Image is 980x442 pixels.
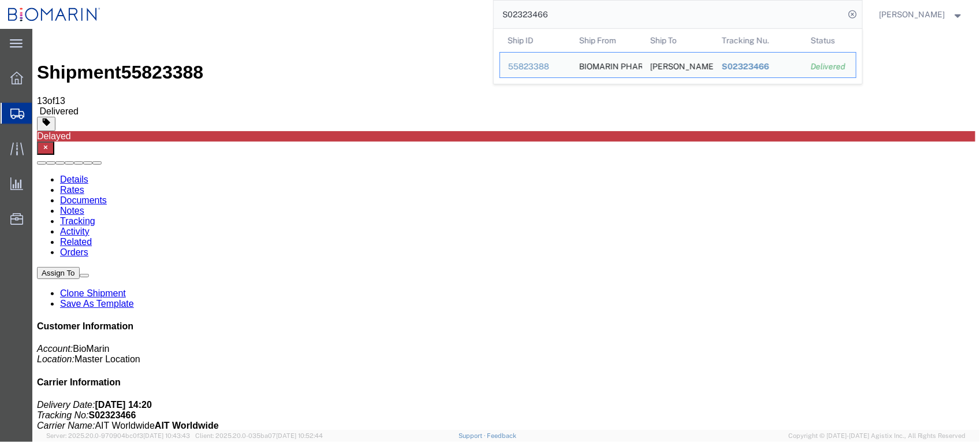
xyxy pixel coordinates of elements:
a: Activity [28,198,57,207]
span: S02323466 [721,62,769,71]
th: Status [803,29,856,52]
a: Details [28,146,56,155]
button: Assign To [5,238,47,250]
span: Server: 2025.20.0-970904bc0f3 [46,432,190,439]
th: Tracking Nu. [713,29,803,52]
b: S02323466 [57,381,104,391]
h4: Carrier Information [5,348,943,359]
span: 55823388 [89,33,171,54]
span: Client: 2025.20.0-035ba07 [195,432,323,439]
a: Related [28,208,59,218]
a: Tracking [28,187,63,197]
th: Ship ID [500,29,571,52]
i: Location: [5,325,42,335]
a: Orders [28,218,56,228]
span: BioMarin [40,315,77,325]
a: Clone Shipment [28,259,94,269]
b: [DATE] 14:20 [62,371,119,381]
div: Delayed [5,102,943,113]
img: logo [8,6,100,23]
th: Ship To [642,29,714,52]
i: Delivery Date: [5,371,62,381]
div: Delivered [811,61,848,73]
i: Account: [5,315,40,325]
th: Ship From [571,29,642,52]
iframe: FS Legacy Container [32,29,980,430]
button: [PERSON_NAME] [879,8,964,21]
a: Notes [28,177,52,187]
span: 13 [5,67,15,77]
span: [DATE] 10:52:44 [276,432,323,439]
a: Rates [28,156,52,166]
div: VETTER PHARMA-FERTIGUNG GMBH & CO. KG [650,53,706,77]
span: AIT Worldwide [62,392,122,402]
span: [DATE] 10:43:43 [143,432,190,439]
p: Master Location [5,315,943,336]
input: Search for shipment number, reference number [494,1,845,28]
span: Carrie Lai [880,8,945,21]
b: AIT Worldwide [122,392,187,402]
a: Support [459,432,487,439]
div: of [5,67,943,77]
a: Feedback [487,432,517,439]
a: Documents [28,166,74,176]
span: Delivered [7,77,46,87]
div: BIOMARIN PHARMACEUTICAL INC. [579,53,634,77]
i: Carrier Name: [5,392,62,402]
span: Copyright © [DATE]-[DATE] Agistix Inc., All Rights Reserved [788,431,966,441]
div: S02323466 [721,61,795,73]
table: Search Results [500,29,862,84]
i: Tracking No: [5,381,57,391]
div: 55823388 [508,61,563,73]
h4: Customer Information [5,292,943,303]
span: 13 [23,67,33,77]
a: Save As Template [28,270,102,280]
